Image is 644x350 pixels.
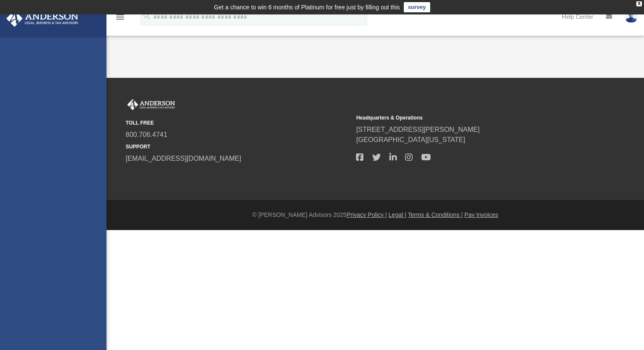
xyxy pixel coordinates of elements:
a: Legal | [388,211,406,218]
a: Terms & Conditions | [408,211,463,218]
img: Anderson Advisors Platinum Portal [126,99,177,110]
div: © [PERSON_NAME] Advisors 2025 [106,211,644,219]
img: User Pic [625,11,638,23]
a: Pay Invoices [464,211,498,218]
i: search [142,11,152,21]
a: survey [404,2,430,12]
i: menu [115,12,125,22]
small: TOLL FREE [126,119,350,127]
a: [EMAIL_ADDRESS][DOMAIN_NAME] [126,155,241,162]
a: menu [115,16,125,22]
small: Headquarters & Operations [356,114,581,122]
small: SUPPORT [126,143,350,151]
img: Anderson Advisors Platinum Portal [4,10,81,27]
div: close [636,1,642,6]
a: Privacy Policy | [347,211,387,218]
a: [STREET_ADDRESS][PERSON_NAME] [356,126,480,133]
a: [GEOGRAPHIC_DATA][US_STATE] [356,136,465,143]
div: Get a chance to win 6 months of Platinum for free just by filling out this [214,2,400,12]
a: 800.706.4741 [126,131,167,138]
